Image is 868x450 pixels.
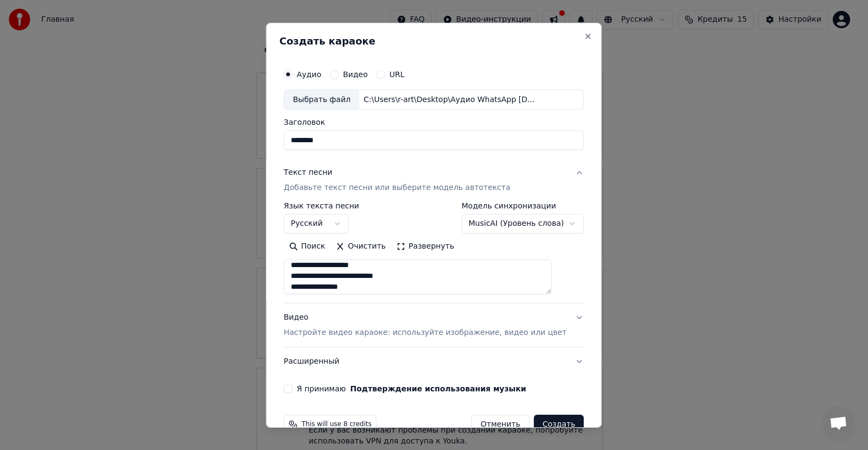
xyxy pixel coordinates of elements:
[284,312,566,338] div: Видео
[359,94,544,105] div: C:\Users\r-art\Desktop\Аудио WhatsApp [DATE] 21.06.34_eda82151.mp3
[284,202,584,303] div: Текст песниДобавьте текст песни или выберите модель автотекста
[284,118,584,126] label: Заголовок
[297,70,321,78] label: Аудио
[302,420,372,429] span: This will use 8 credits
[284,182,510,193] p: Добавьте текст песни или выберите модель автотекста
[284,90,359,109] div: Выбрать файл
[284,159,584,202] button: Текст песниДобавьте текст песни или выберите модель автотекста
[284,202,359,210] label: Язык текста песни
[471,415,529,434] button: Отменить
[391,238,459,255] button: Развернуть
[462,202,584,210] label: Модель синхронизации
[390,70,405,78] label: URL
[284,238,330,255] button: Поиск
[297,385,526,392] label: Я принимаю
[343,70,368,78] label: Видео
[534,415,584,434] button: Создать
[350,385,526,392] button: Я принимаю
[284,327,566,338] p: Настройте видео караоке: используйте изображение, видео или цвет
[279,36,588,46] h2: Создать караоке
[284,347,584,376] button: Расширенный
[284,167,333,178] div: Текст песни
[284,303,584,347] button: ВидеоНастройте видео караоке: используйте изображение, видео или цвет
[331,238,392,255] button: Очистить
